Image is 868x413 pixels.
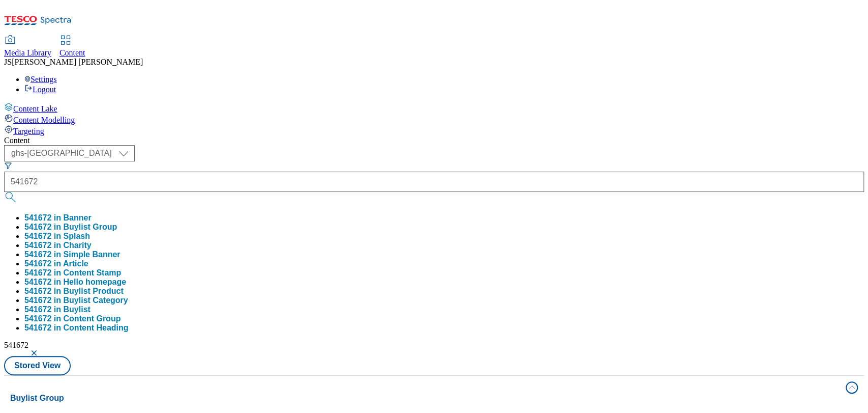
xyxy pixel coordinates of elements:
button: 541672 in Simple Banner [24,250,121,259]
input: Search [4,172,864,192]
a: Targeting [4,125,864,136]
button: 541672 in Content Group [24,314,121,323]
button: 541672 in Content Heading [24,323,129,333]
div: 541672 in [24,241,92,250]
svg: Search Filters [4,161,12,170]
button: 541672 in Splash [24,232,90,241]
span: Buylist Category [64,296,128,305]
span: Content [59,48,85,57]
span: Content Lake [13,104,57,113]
a: Content [59,36,85,58]
div: 541672 in [24,305,91,314]
span: Media Library [4,48,51,57]
a: Settings [24,75,57,84]
span: [PERSON_NAME] [PERSON_NAME] [12,58,143,66]
a: Content Lake [4,102,864,114]
a: Media Library [4,36,51,58]
button: 541672 in Banner [24,213,92,223]
span: Buylist Product [64,287,124,295]
button: 541672 in Hello homepage [24,278,126,287]
span: Charity [64,241,92,250]
div: 541672 in [24,259,88,268]
div: 541672 in [24,296,128,305]
div: 541672 in [24,287,124,296]
span: JS [4,58,12,66]
button: 541672 in Buylist [24,305,91,314]
div: Content [4,136,864,145]
span: Content Modelling [13,116,75,124]
button: 541672 in Buylist Product [24,287,124,296]
a: Content Modelling [4,114,864,125]
button: 541672 in Charity [24,241,92,250]
button: 541672 in Buylist Category [24,296,128,305]
h4: Buylist Group [10,392,840,404]
button: Stored View [4,356,71,375]
button: 541672 in Buylist Group [24,223,117,232]
span: Targeting [13,127,44,135]
span: 541672 [4,341,28,349]
button: 541672 in Article [24,259,88,268]
button: 541672 in Content Stamp [24,268,121,278]
a: Logout [24,85,56,94]
span: Article [63,259,88,268]
span: Buylist [64,305,91,314]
